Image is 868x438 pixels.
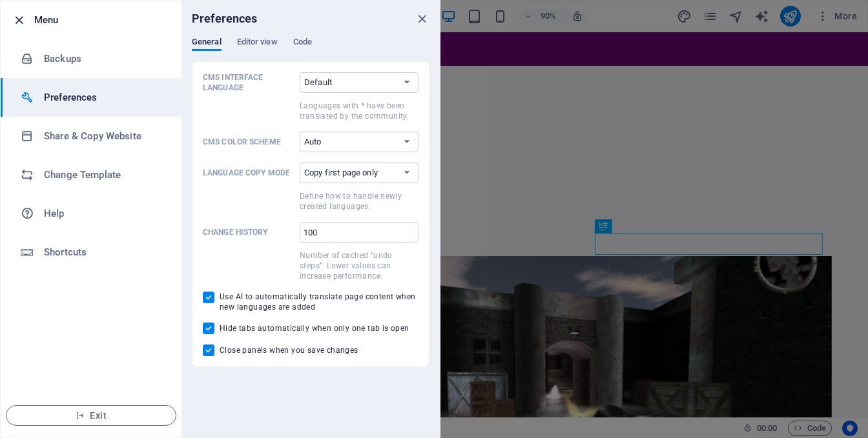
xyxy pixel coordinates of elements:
[44,51,163,66] h6: Backups
[293,34,312,52] span: Code
[44,244,163,260] h6: Shortcuts
[220,323,409,333] span: Hide tabs automatically when only one tab is open
[237,34,278,52] span: Editor view
[17,410,165,421] span: Exit
[44,90,163,105] h6: Preferences
[220,345,358,355] span: Close panels when you save changes
[414,11,429,26] button: close
[300,132,418,152] select: CMS Color Scheme
[300,222,418,243] input: Change historyNumber of cached “undo steps”. Lower values can increase performance.
[192,34,222,52] span: General
[300,191,418,212] p: Define how to handle newly created languages.
[34,12,171,28] h6: Menu
[300,163,418,183] select: Language Copy ModeDefine how to handle newly created languages.
[44,206,163,221] h6: Help
[1,194,181,233] a: Help
[203,227,294,237] p: Change history
[203,72,294,93] p: CMS Interface Language
[192,37,429,61] div: Preferences
[203,168,294,178] p: Language Copy Mode
[6,405,176,426] button: Exit
[300,250,418,281] p: Number of cached “undo steps”. Lower values can increase performance.
[220,292,418,312] span: Use AI to automatically translate page content when new languages are added
[44,128,163,144] h6: Share & Copy Website
[300,101,418,121] p: Languages with * have been translated by the community.
[192,11,258,26] h6: Preferences
[44,167,163,183] h6: Change Template
[300,72,418,93] select: CMS Interface LanguageLanguages with * have been translated by the community.
[203,137,294,147] p: CMS Color Scheme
